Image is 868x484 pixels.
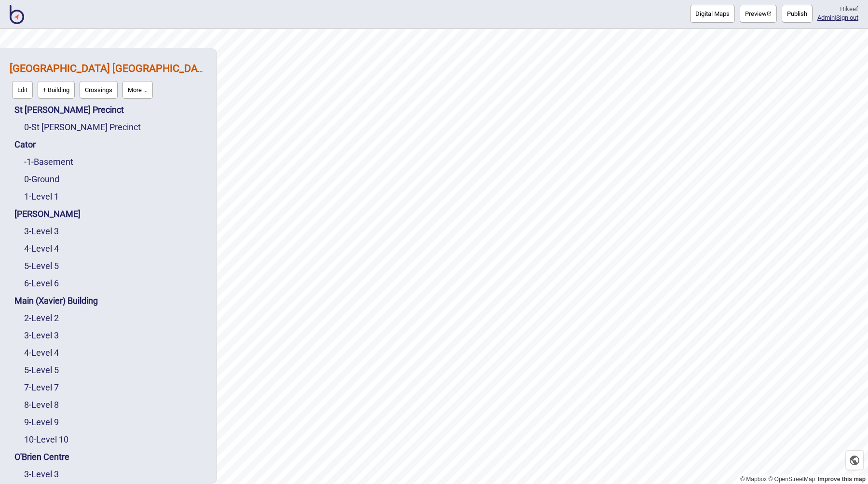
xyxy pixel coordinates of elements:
button: Preview [740,5,777,23]
a: 2-Level 2 [24,313,59,323]
div: Level 5 [24,362,207,379]
button: Sign out [836,14,858,21]
a: 5-Level 5 [24,261,59,271]
a: [PERSON_NAME] [14,209,81,219]
button: + Building [38,81,75,99]
a: 9-Level 9 [24,417,59,427]
div: De Lacy [14,205,207,223]
span: | [817,14,836,21]
a: Previewpreview [740,5,777,23]
a: 10-Level 10 [24,434,68,444]
div: Level 3 [24,223,207,240]
button: More ... [122,81,153,99]
a: Cator [14,139,36,149]
a: Admin [817,14,835,21]
img: BindiMaps CMS [10,5,24,24]
div: Level 4 [24,240,207,257]
div: Level 1 [24,188,207,205]
a: O'Brien Centre [14,452,69,462]
div: St Vincent's Precinct [14,101,207,119]
div: Basement [24,153,207,171]
button: Publish [782,5,813,23]
a: 0-St [PERSON_NAME] Precinct [24,122,141,132]
div: Ground [24,171,207,188]
div: Hi keef [817,5,858,13]
div: Level 4 [24,344,207,362]
button: Edit [12,81,33,99]
a: 4-Level 4 [24,243,59,254]
a: Mapbox [740,476,767,483]
a: 3-Level 3 [24,330,59,340]
div: Level 6 [24,275,207,292]
a: 3-Level 3 [24,226,59,236]
a: [GEOGRAPHIC_DATA] [GEOGRAPHIC_DATA] [10,62,213,74]
div: Level 8 [24,396,207,414]
div: Level 9 [24,414,207,431]
a: 0-Ground [24,174,59,184]
button: Digital Maps [690,5,735,23]
div: Level 5 [24,257,207,275]
div: Level 2 [24,309,207,327]
a: Edit [10,79,35,101]
a: -1-Basement [24,157,73,167]
div: Main (Xavier) Building [14,292,207,309]
a: Main (Xavier) Building [14,296,98,306]
div: O'Brien Centre [14,448,207,466]
a: 7-Level 7 [24,382,59,392]
div: Level 10 [24,431,207,448]
div: Cator [14,136,207,153]
a: 4-Level 4 [24,348,59,358]
a: 6-Level 6 [24,278,59,288]
div: St Vincent's Precinct [24,119,207,136]
a: 5-Level 5 [24,365,59,375]
a: St [PERSON_NAME] Precinct [14,105,124,115]
a: More ... [120,79,155,101]
div: Level 3 [24,466,207,483]
a: 1-Level 1 [24,191,59,202]
a: 3-Level 3 [24,469,59,479]
img: preview [767,11,772,16]
div: Level 3 [24,327,207,344]
a: Crossings [77,79,120,101]
a: Map feedback [818,476,866,483]
a: 8-Level 8 [24,400,59,410]
a: OpenStreetMap [768,476,815,483]
button: Crossings [80,81,118,99]
div: St Vincent's Public Hospital Sydney [10,58,207,101]
div: Level 7 [24,379,207,396]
